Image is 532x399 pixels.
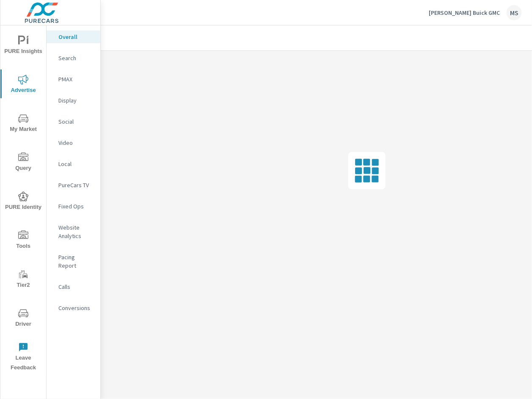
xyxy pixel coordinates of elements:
[47,200,100,213] div: Fixed Ops
[3,230,44,251] span: Tools
[47,158,100,170] div: Local
[47,251,100,272] div: Pacing Report
[429,9,500,17] p: [PERSON_NAME] Buick GMC
[507,5,522,20] div: MS
[58,139,94,147] p: Video
[3,308,44,329] span: Driver
[47,73,100,86] div: PMAX
[58,223,94,240] p: Website Analytics
[58,160,94,168] p: Local
[0,25,46,376] div: nav menu
[58,304,94,312] p: Conversions
[47,94,100,107] div: Display
[3,342,44,373] span: Leave Feedback
[58,33,94,41] p: Overall
[58,54,94,62] p: Search
[3,114,44,134] span: My Market
[47,280,100,293] div: Calls
[58,75,94,83] p: PMAX
[47,179,100,191] div: PureCars TV
[58,283,94,291] p: Calls
[47,221,100,242] div: Website Analytics
[58,181,94,189] p: PureCars TV
[58,202,94,211] p: Fixed Ops
[3,36,44,56] span: PURE Insights
[47,136,100,149] div: Video
[3,152,44,173] span: Query
[3,269,44,290] span: Tier2
[58,117,94,126] p: Social
[47,302,100,314] div: Conversions
[47,115,100,128] div: Social
[47,52,100,64] div: Search
[58,96,94,105] p: Display
[47,30,100,43] div: Overall
[3,75,44,95] span: Advertise
[58,253,94,270] p: Pacing Report
[3,191,44,212] span: PURE Identity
